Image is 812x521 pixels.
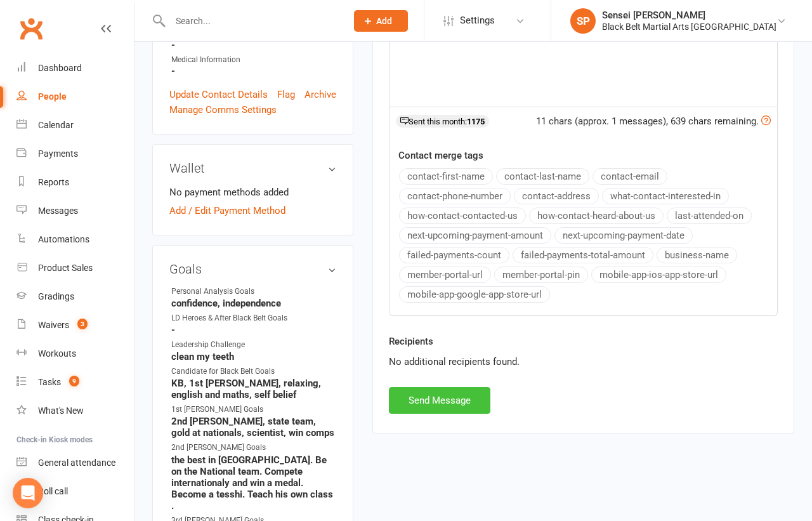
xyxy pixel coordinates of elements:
div: 2nd [PERSON_NAME] Goals [171,442,276,454]
a: People [16,82,134,111]
div: Medical Information [171,54,336,66]
div: What's New [38,406,84,416]
button: member-portal-url [399,267,491,283]
a: Dashboard [16,54,134,82]
a: What's New [16,397,134,425]
div: Open Intercom Messenger [13,478,43,508]
input: Search... [166,12,337,30]
button: next-upcoming-payment-date [554,227,693,244]
li: No payment methods added [169,185,336,200]
strong: 2nd [PERSON_NAME], state team, gold at nationals, scientist, win comps [171,416,336,439]
label: Contact merge tags [398,148,483,163]
button: last-attended-on [667,208,752,224]
div: Messages [38,206,78,216]
a: Clubworx [15,13,47,44]
div: People [38,91,67,102]
button: contact-last-name [496,168,589,185]
a: Add / Edit Payment Method [169,203,285,218]
button: what-contact-interested-in [602,188,729,204]
button: how-contact-contacted-us [399,208,526,224]
button: failed-payments-count [399,247,509,263]
span: 9 [69,376,79,386]
div: Reports [38,177,69,187]
div: No additional recipients found. [389,354,778,369]
button: Send Message [389,387,490,414]
h3: Goals [169,262,336,276]
strong: 1175 [467,117,485,126]
div: Leadership Challenge [171,339,276,351]
a: Workouts [16,340,134,368]
span: Add [376,16,392,26]
span: Settings [460,6,495,35]
strong: KB, 1st [PERSON_NAME], relaxing, english and maths, self belief [171,378,336,400]
button: contact-first-name [399,168,493,185]
a: Flag [277,87,295,102]
div: Tasks [38,377,61,387]
a: Calendar [16,111,134,140]
div: Calendar [38,120,74,130]
div: 1st [PERSON_NAME] Goals [171,404,276,416]
a: Payments [16,140,134,168]
div: Waivers [38,320,69,330]
a: Gradings [16,282,134,311]
div: Gradings [38,291,74,301]
div: Workouts [38,348,76,359]
div: Black Belt Martial Arts [GEOGRAPHIC_DATA] [602,21,776,32]
div: Product Sales [38,263,93,273]
button: how-contact-heard-about-us [529,208,664,224]
a: Roll call [16,477,134,506]
a: Archive [304,87,336,102]
strong: confidence, independence [171,298,336,309]
button: Add [354,10,408,32]
button: mobile-app-google-app-store-url [399,286,550,303]
div: Candidate for Black Belt Goals [171,366,276,378]
a: General attendance kiosk mode [16,449,134,477]
a: Tasks 9 [16,368,134,397]
button: contact-email [593,168,667,185]
button: contact-phone-number [399,188,511,204]
button: contact-address [514,188,599,204]
div: Automations [38,234,89,244]
div: 11 chars (approx. 1 messages), 639 chars remaining. [536,114,771,129]
strong: - [171,65,336,77]
div: LD Heroes & After Black Belt Goals [171,312,287,324]
a: Manage Comms Settings [169,102,277,117]
a: Waivers 3 [16,311,134,340]
a: Automations [16,225,134,254]
a: Update Contact Details [169,87,268,102]
strong: - [171,324,336,336]
button: member-portal-pin [494,267,588,283]
h3: Wallet [169,161,336,175]
div: Payments [38,148,78,159]
div: General attendance [38,458,115,468]
span: 3 [77,319,88,329]
a: Product Sales [16,254,134,282]
button: failed-payments-total-amount [513,247,653,263]
strong: - [171,39,336,51]
div: Roll call [38,486,68,496]
div: Dashboard [38,63,82,73]
a: Reports [16,168,134,197]
label: Recipients [389,334,433,349]
button: business-name [657,247,737,263]
div: Sensei [PERSON_NAME] [602,10,776,21]
button: mobile-app-ios-app-store-url [591,267,726,283]
button: next-upcoming-payment-amount [399,227,551,244]
strong: clean my teeth [171,351,336,362]
div: Personal Analysis Goals [171,286,276,298]
div: SP [570,8,596,34]
div: Sent this month: [396,115,489,128]
a: Messages [16,197,134,225]
strong: the best in [GEOGRAPHIC_DATA]. Be on the National team. Compete internationaly and win a medal. B... [171,454,336,511]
